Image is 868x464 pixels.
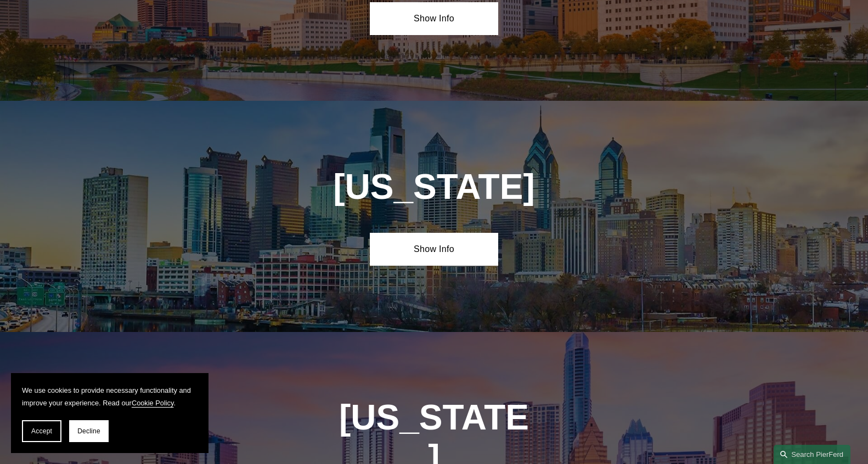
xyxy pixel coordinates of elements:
p: We use cookies to provide necessary functionality and improve your experience. Read our . [22,384,198,409]
a: Show Info [370,2,498,35]
span: Decline [77,427,100,435]
h1: [US_STATE] [274,167,594,207]
span: Accept [31,427,52,435]
button: Decline [69,420,109,442]
a: Search this site [774,445,850,464]
button: Accept [22,420,61,442]
a: Show Info [370,233,498,266]
section: Cookie banner [11,373,208,453]
a: Cookie Policy [132,399,174,407]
